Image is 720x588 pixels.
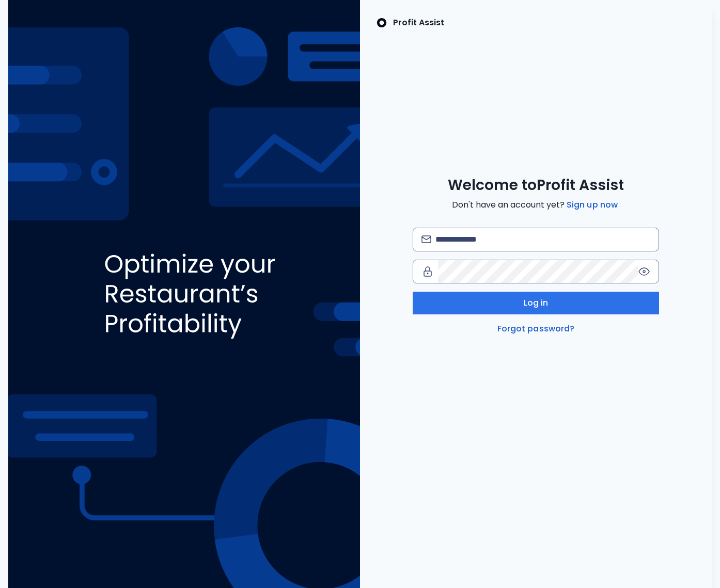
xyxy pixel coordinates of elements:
a: Forgot password? [495,323,577,335]
span: Welcome to Profit Assist [448,176,624,195]
button: Log in [413,292,659,314]
span: Don't have an account yet? [452,199,620,211]
img: email [421,235,431,243]
span: Log in [524,297,549,309]
p: Profit Assist [393,17,444,29]
a: Sign up now [565,199,620,211]
img: SpotOn Logo [377,17,387,29]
